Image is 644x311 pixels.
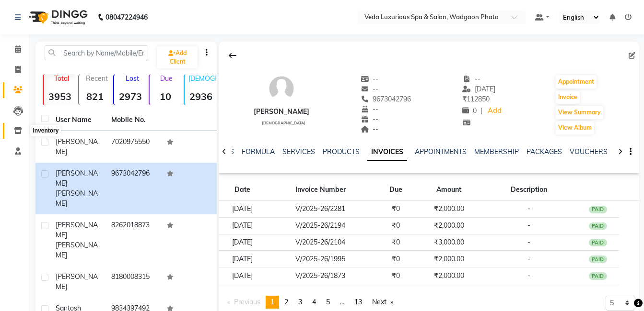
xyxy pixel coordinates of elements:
b: 08047224946 [105,4,148,31]
a: Next [367,296,398,309]
div: Back to Client [222,46,243,65]
td: 8262018873 [105,214,161,266]
td: ₹2,000.00 [417,267,481,284]
span: Previous [234,298,260,306]
div: PAID [589,206,607,213]
div: [PERSON_NAME] [254,107,309,117]
span: - [527,221,530,230]
a: PACKAGES [527,147,562,156]
span: 9673042796 [361,95,411,103]
td: [DATE] [219,234,267,251]
span: -- [361,85,379,93]
button: View Summary [556,106,603,119]
div: PAID [589,255,607,263]
p: Total [47,74,76,83]
td: V/2025-26/2281 [266,201,375,218]
td: V/2025-26/2104 [266,234,375,251]
a: VOUCHERS [570,147,608,156]
td: 8180008315 [105,266,161,298]
span: ₹ [462,95,467,103]
span: - [527,255,530,263]
span: -- [361,125,379,133]
span: -- [462,75,480,83]
span: [PERSON_NAME] [56,272,98,291]
td: 7020975550 [105,131,161,163]
span: -- [361,105,379,113]
a: APPOINTMENTS [415,147,467,156]
td: [DATE] [219,267,267,284]
input: Search by Name/Mobile/Email/Code [45,45,148,60]
span: | [480,106,482,116]
a: PRODUCTS [323,147,360,156]
strong: 821 [79,90,112,102]
td: ₹2,000.00 [417,217,481,234]
span: 1 [270,298,274,306]
span: [PERSON_NAME] [56,241,98,259]
th: Description [481,179,577,201]
span: 3 [298,298,302,306]
span: -- [361,75,379,83]
a: SERVICES [282,147,315,156]
span: [DATE] [462,85,495,93]
img: logo [24,4,90,31]
td: ₹2,000.00 [417,251,481,267]
td: V/2025-26/2194 [266,217,375,234]
a: MEMBERSHIP [474,147,519,156]
td: ₹2,000.00 [417,201,481,218]
th: Invoice Number [266,179,375,201]
p: Due [152,74,182,83]
span: 2 [284,298,288,306]
td: ₹3,000.00 [417,234,481,251]
strong: 2936 [185,90,217,102]
span: [PERSON_NAME] [56,221,98,239]
td: V/2025-26/1873 [266,267,375,284]
div: PAID [589,222,607,230]
td: [DATE] [219,201,267,218]
span: 4 [312,298,316,306]
th: Date [219,179,267,201]
span: - [527,238,530,246]
td: ₹0 [375,234,417,251]
strong: 10 [150,90,182,102]
a: Add [486,104,503,118]
strong: 2973 [114,90,147,102]
span: 5 [326,298,330,306]
div: Inventory [30,125,61,136]
span: -- [361,115,379,123]
td: 9673042796 [105,163,161,214]
div: PAID [589,272,607,280]
a: INVOICES [367,144,407,161]
span: ... [340,298,344,306]
span: - [527,204,530,213]
a: FORMULA [242,147,275,156]
p: Lost [118,74,147,83]
span: [PERSON_NAME] [56,169,98,188]
th: Amount [417,179,481,201]
p: [DEMOGRAPHIC_DATA] [188,74,217,83]
img: avatar [267,74,296,103]
td: ₹0 [375,201,417,218]
th: Mobile No. [105,109,161,131]
strong: 3953 [44,90,76,102]
div: PAID [589,239,607,246]
span: - [527,271,530,280]
button: Appointment [556,75,597,89]
button: Invoice [556,90,580,104]
span: [PERSON_NAME] [56,189,98,208]
span: 0 [462,106,477,115]
td: ₹0 [375,217,417,234]
th: User Name [50,109,105,131]
td: V/2025-26/1995 [266,251,375,267]
td: [DATE] [219,251,267,267]
p: Recent [83,74,112,83]
span: [DEMOGRAPHIC_DATA] [262,121,305,125]
span: 13 [354,298,362,306]
nav: Pagination [222,296,398,309]
td: ₹0 [375,267,417,284]
a: Add Client [157,46,197,68]
span: [PERSON_NAME] [56,137,98,156]
button: View Album [556,121,594,134]
span: 112850 [462,95,490,103]
td: [DATE] [219,217,267,234]
th: Due [375,179,417,201]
